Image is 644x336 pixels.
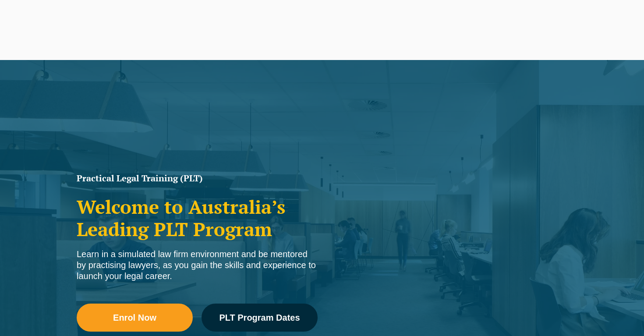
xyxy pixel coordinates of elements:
[113,313,156,322] span: Enrol Now
[77,304,193,332] a: Enrol Now
[77,174,318,183] h1: Practical Legal Training (PLT)
[219,313,300,322] span: PLT Program Dates
[77,249,318,282] div: Learn in a simulated law firm environment and be mentored by practising lawyers, as you gain the ...
[77,196,318,240] h2: Welcome to Australia’s Leading PLT Program
[202,304,318,332] a: PLT Program Dates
